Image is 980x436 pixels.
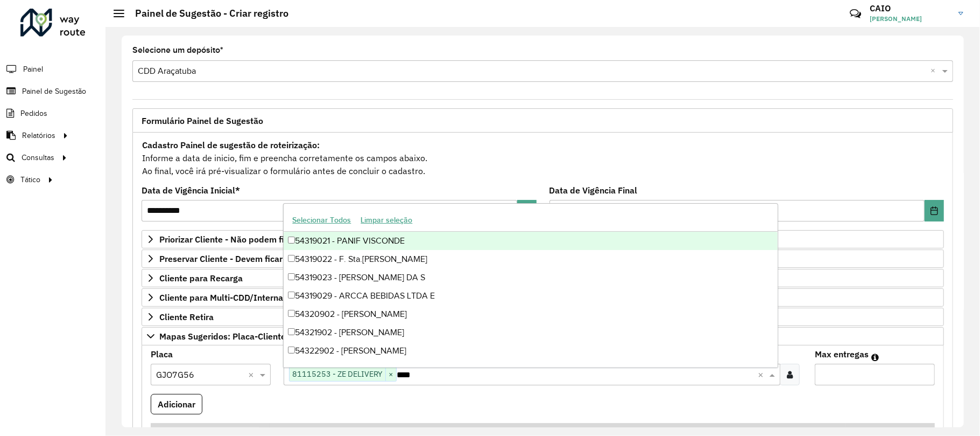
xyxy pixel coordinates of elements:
span: Formulário Painel de Sugestão [142,116,263,125]
div: Informe a data de inicio, fim e preencha corretamente os campos abaixo. Ao final, você irá pré-vi... [142,138,944,178]
span: × [385,368,396,381]
span: Clear all [930,65,940,78]
div: 54322902 - [PERSON_NAME] [284,342,777,360]
span: Mapas Sugeridos: Placa-Cliente [159,332,286,341]
button: Limpar seleção [356,212,417,229]
span: Cliente para Multi-CDD/Internalização [159,293,311,302]
div: 54319022 - F. Sta.[PERSON_NAME] [284,250,777,268]
a: Contato Rápido [844,2,867,25]
span: Priorizar Cliente - Não podem ficar no buffer [159,235,335,244]
span: Preservar Cliente - Devem ficar no buffer, não roteirizar [159,254,378,263]
span: Painel [23,64,43,75]
span: Tático [20,174,40,185]
button: Choose Date [925,200,944,222]
em: Máximo de clientes que serão colocados na mesma rota com os clientes informados [871,353,879,362]
label: Placa [151,348,173,361]
span: Pedidos [20,108,47,119]
button: Adicionar [151,394,202,414]
a: Mapas Sugeridos: Placa-Cliente [142,327,944,345]
button: Selecionar Todos [287,212,356,229]
span: Cliente Retira [159,313,214,321]
label: Data de Vigência Inicial [142,184,240,197]
div: 54323902 - PADARIA PaO NOSSO [284,360,777,378]
a: Preservar Cliente - Devem ficar no buffer, não roteirizar [142,250,944,268]
span: Clear all [248,368,257,381]
a: Cliente Retira [142,308,944,326]
label: Max entregas [815,348,869,361]
label: Selecione um depósito [132,44,223,57]
div: 54319023 - [PERSON_NAME] DA S [284,268,777,287]
label: Data de Vigência Final [549,184,638,197]
span: Consultas [22,152,54,163]
span: Clear all [758,368,767,381]
span: Painel de Sugestão [22,86,86,97]
ng-dropdown-panel: Options list [283,203,778,368]
h3: CAIO [870,3,950,13]
div: 54319021 - PANIF VISCONDE [284,232,777,250]
div: 54321902 - [PERSON_NAME] [284,323,777,342]
span: [PERSON_NAME] [870,14,950,24]
div: 54319029 - ARCCA BEBIDAS LTDA E [284,287,777,305]
div: 54320902 - [PERSON_NAME] [284,305,777,323]
span: 81115253 - ZE DELIVERY [290,368,385,380]
a: Cliente para Multi-CDD/Internalização [142,288,944,307]
span: Relatórios [22,130,55,141]
a: Cliente para Recarga [142,269,944,287]
button: Choose Date [517,200,537,222]
span: Cliente para Recarga [159,274,243,282]
a: Priorizar Cliente - Não podem ficar no buffer [142,230,944,248]
strong: Cadastro Painel de sugestão de roteirização: [142,140,320,150]
h2: Painel de Sugestão - Criar registro [124,8,288,19]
